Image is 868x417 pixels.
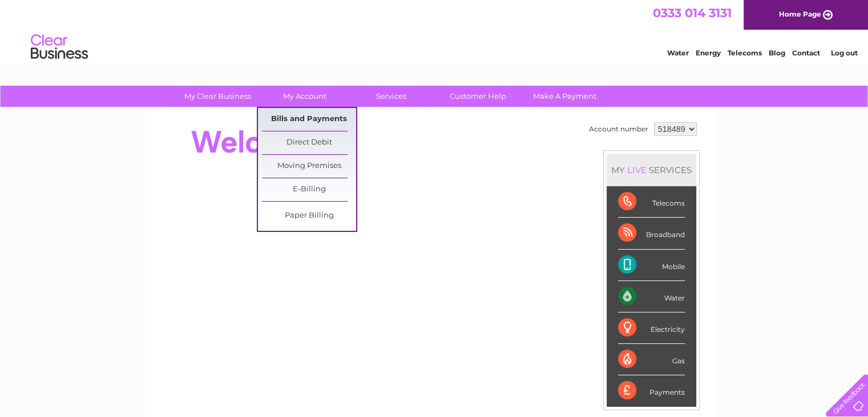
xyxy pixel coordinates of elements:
a: Make A Payment [518,86,612,107]
a: Services [344,86,438,107]
a: Bills and Payments [262,108,356,131]
a: My Clear Business [171,86,265,107]
a: E-Billing [262,178,356,201]
div: Payments [618,375,685,406]
div: LIVE [625,165,649,175]
a: Blog [769,49,785,57]
a: My Account [257,86,352,107]
a: Direct Debit [262,131,356,154]
td: Account number [586,119,651,139]
div: Mobile [618,250,685,281]
div: Gas [618,344,685,375]
div: Clear Business is a trading name of Verastar Limited (registered in [GEOGRAPHIC_DATA] No. 3667643... [165,6,704,55]
div: Broadband [618,218,685,249]
a: Water [667,49,689,57]
div: Water [618,281,685,312]
a: 0333 014 3131 [653,6,732,20]
a: Energy [696,49,721,57]
a: Log out [830,49,857,57]
a: Paper Billing [262,205,356,227]
a: Contact [792,49,820,57]
div: Electricity [618,312,685,344]
a: Moving Premises [262,155,356,178]
img: logo.png [30,30,88,65]
a: Telecoms [728,49,762,57]
a: Customer Help [431,86,525,107]
div: MY SERVICES [607,154,696,186]
div: Telecoms [618,186,685,218]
